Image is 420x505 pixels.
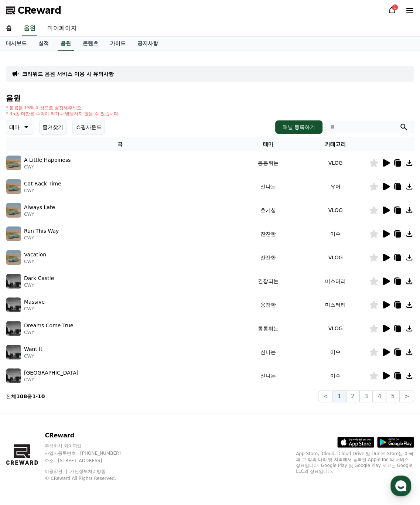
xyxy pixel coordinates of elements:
a: 크리워드 음원 서비스 이용 시 유의사항 [22,70,114,78]
th: 카테고리 [302,137,369,151]
td: 이슈 [302,340,369,364]
button: < [318,390,332,402]
button: 즐겨찾기 [39,120,66,134]
a: 설정 [95,234,142,253]
p: CWY [24,235,59,241]
td: 잔잔한 [235,246,302,269]
td: 호기심 [235,198,302,222]
td: 유머 [302,175,369,198]
p: CReward [45,431,135,440]
button: 4 [373,390,386,402]
p: 주식회사 와이피랩 [45,443,135,449]
p: Vacation [24,251,46,259]
div: 1 [392,4,398,10]
p: 사업자등록번호 : [PHONE_NUMBER] [45,450,135,456]
strong: 1 [32,393,36,399]
p: Dreams Come True [24,322,74,330]
button: 5 [386,390,399,402]
td: 미스터리 [302,293,369,317]
p: CWY [24,330,74,335]
th: 테마 [235,137,302,151]
img: music [6,321,21,336]
a: CReward [6,4,61,16]
td: VLOG [302,198,369,222]
p: [GEOGRAPHIC_DATA] [24,369,78,377]
p: CWY [24,377,78,383]
a: 이용약관 [45,469,68,474]
p: A Little Happiness [24,156,71,164]
p: CWY [24,282,54,288]
span: 대화 [68,246,76,252]
p: * 35초 미만은 수익이 적거나 발생하지 않을 수 있습니다. [6,111,120,117]
button: 쇼핑사운드 [72,120,105,134]
td: 미스터리 [302,269,369,293]
button: 채널 등록하기 [275,120,322,134]
p: Cat Rack Time [24,180,61,188]
button: 테마 [6,120,33,134]
h4: 음원 [6,94,414,102]
button: 2 [346,390,359,402]
button: > [400,390,414,402]
p: Dark Castle [24,274,54,282]
td: 통통튀는 [235,151,302,175]
td: 이슈 [302,364,369,388]
span: 홈 [23,245,28,251]
p: 주소 : [STREET_ADDRESS] [45,458,135,464]
a: 홈 [2,234,49,253]
img: music [6,179,21,194]
th: 곡 [6,137,235,151]
img: music [6,297,21,312]
img: music [6,250,21,265]
img: music [6,345,21,359]
p: Run This Way [24,227,59,235]
a: 1 [387,6,396,15]
td: 이슈 [302,222,369,246]
p: CWY [24,164,71,170]
img: music [6,226,21,241]
p: CWY [24,353,42,359]
td: 통통튀는 [235,317,302,340]
p: Massive [24,298,45,306]
a: 마이페이지 [41,21,83,36]
img: music [6,156,21,170]
p: CWY [24,211,55,217]
a: 음원 [22,21,37,36]
td: 웅장한 [235,293,302,317]
p: 전체 중 - [6,393,45,400]
p: CWY [24,188,61,194]
a: 공지사항 [132,37,164,51]
button: 1 [333,390,346,402]
a: 실적 [33,37,55,51]
td: 신나는 [235,340,302,364]
strong: 108 [16,393,27,399]
a: 음원 [58,37,74,51]
td: 신나는 [235,175,302,198]
td: VLOG [302,246,369,269]
td: VLOG [302,317,369,340]
p: CWY [24,306,45,312]
a: 개인정보처리방침 [70,469,106,474]
td: 긴장되는 [235,269,302,293]
p: 테마 [9,122,20,132]
strong: 10 [38,393,45,399]
img: music [6,274,21,289]
img: music [6,368,21,383]
a: 가이드 [104,37,132,51]
p: App Store, iCloud, iCloud Drive 및 iTunes Store는 미국과 그 밖의 나라 및 지역에서 등록된 Apple Inc.의 서비스 상표입니다. Goo... [296,451,414,474]
p: * 볼륨은 15% 이상으로 설정해주세요. [6,105,120,111]
p: Want It [24,345,42,353]
td: 신나는 [235,364,302,388]
p: © CReward All Rights Reserved. [45,475,135,481]
td: VLOG [302,151,369,175]
p: Always Late [24,204,55,211]
span: CReward [18,4,61,16]
button: 3 [359,390,373,402]
img: music [6,203,21,218]
td: 잔잔한 [235,222,302,246]
p: CWY [24,259,46,265]
a: 콘텐츠 [77,37,104,51]
span: 설정 [114,245,123,251]
a: 대화 [49,234,95,253]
